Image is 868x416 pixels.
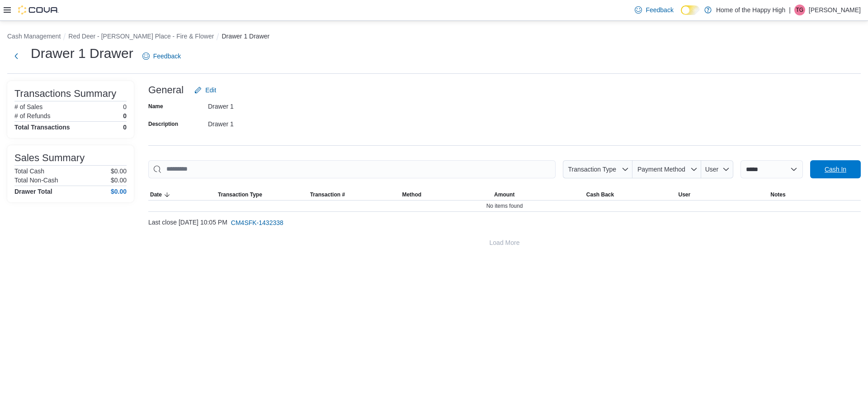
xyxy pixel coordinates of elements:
[205,86,216,95] span: Edit
[14,112,50,120] h6: # of Refunds
[810,160,861,178] button: Cash In
[14,88,116,99] h3: Transactions Summary
[568,166,616,173] span: Transaction Type
[637,166,685,173] span: Payment Method
[123,112,127,120] p: 0
[716,5,785,15] p: Home of the Happy High
[308,189,401,200] button: Transaction #
[770,191,785,198] span: Notes
[111,188,127,195] h4: $0.00
[701,160,733,178] button: User
[681,15,681,15] span: Dark Mode
[208,117,329,128] div: Drawer 1
[111,167,127,175] p: $0.00
[150,191,162,198] span: Date
[7,33,61,40] button: Cash Management
[153,52,181,61] span: Feedback
[111,177,127,184] p: $0.00
[586,191,614,198] span: Cash Back
[191,81,220,99] button: Edit
[492,189,585,200] button: Amount
[231,218,283,227] span: CM4SFK-1432338
[7,32,861,43] nav: An example of EuiBreadcrumbs
[809,5,861,15] p: [PERSON_NAME]
[794,5,805,15] div: Takara Grant
[222,33,269,40] button: Drawer 1 Drawer
[402,191,421,198] span: Method
[14,103,42,110] h6: # of Sales
[123,103,127,110] p: 0
[14,124,70,131] h4: Total Transactions
[208,99,329,110] div: Drawer 1
[486,202,523,210] span: No items found
[148,189,216,200] button: Date
[14,177,58,184] h6: Total Non-Cash
[14,188,52,195] h4: Drawer Total
[14,153,85,163] h3: Sales Summary
[796,5,804,15] span: TG
[677,189,769,200] button: User
[68,33,214,40] button: Red Deer - [PERSON_NAME] Place - Fire & Flower
[585,189,677,200] button: Cash Back
[631,1,677,19] a: Feedback
[310,191,345,198] span: Transaction #
[825,165,846,174] span: Cash In
[148,85,184,96] h3: General
[148,234,861,252] button: Load More
[769,189,861,200] button: Notes
[705,166,719,173] span: User
[227,214,287,232] button: CM4SFK-1432338
[789,5,791,15] p: |
[681,5,700,15] input: Dark Mode
[494,191,514,198] span: Amount
[218,191,262,198] span: Transaction Type
[31,44,133,62] h1: Drawer 1 Drawer
[148,160,556,178] input: This is a search bar. As you type, the results lower in the page will automatically filter.
[148,103,163,110] label: Name
[400,189,492,200] button: Method
[216,189,308,200] button: Transaction Type
[490,238,520,247] span: Load More
[18,5,59,14] img: Cova
[679,191,691,198] span: User
[7,47,25,65] button: Next
[632,160,701,178] button: Payment Method
[148,214,861,232] div: Last close [DATE] 10:05 PM
[646,5,673,14] span: Feedback
[123,124,127,131] h4: 0
[139,47,184,65] a: Feedback
[14,167,44,175] h6: Total Cash
[148,120,178,128] label: Description
[563,160,632,178] button: Transaction Type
